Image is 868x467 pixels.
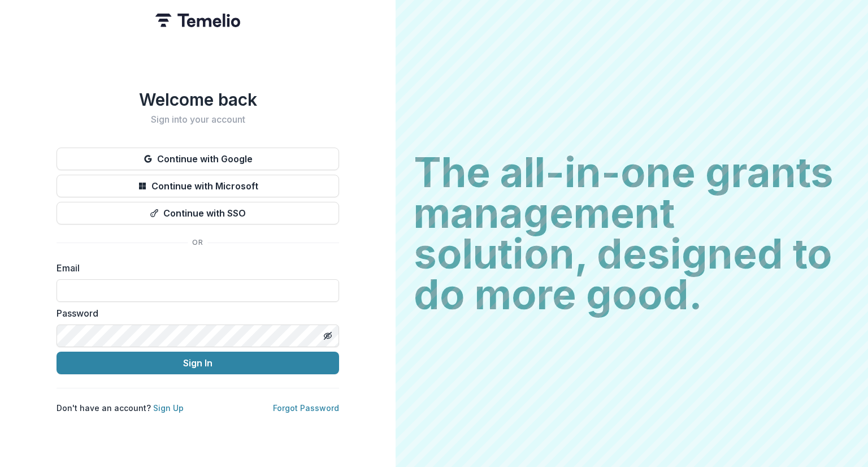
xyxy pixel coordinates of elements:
a: Sign Up [153,403,184,413]
button: Continue with Microsoft [57,175,339,197]
button: Continue with SSO [57,202,339,224]
a: Forgot Password [273,403,339,413]
img: Temelio [155,14,240,27]
button: Continue with Google [57,148,339,170]
label: Password [57,306,332,320]
button: Toggle password visibility [319,327,337,345]
p: Don't have an account? [57,402,184,414]
label: Email [57,261,332,275]
h1: Welcome back [57,89,339,110]
h2: Sign into your account [57,114,339,125]
button: Sign In [57,352,339,374]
